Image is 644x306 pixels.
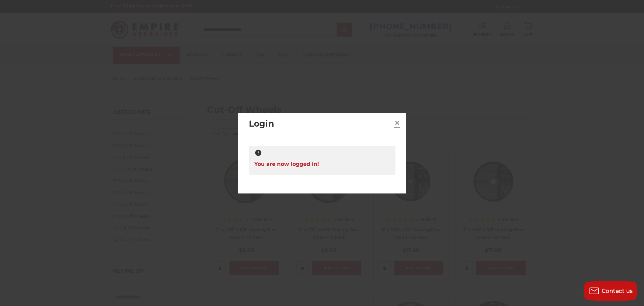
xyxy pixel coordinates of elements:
span: Contact us [602,288,633,294]
a: Close [392,118,402,128]
span: × [394,116,400,129]
span: You are now logged in! [254,158,319,171]
h2: Login [249,118,392,130]
button: Contact us [584,281,637,301]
